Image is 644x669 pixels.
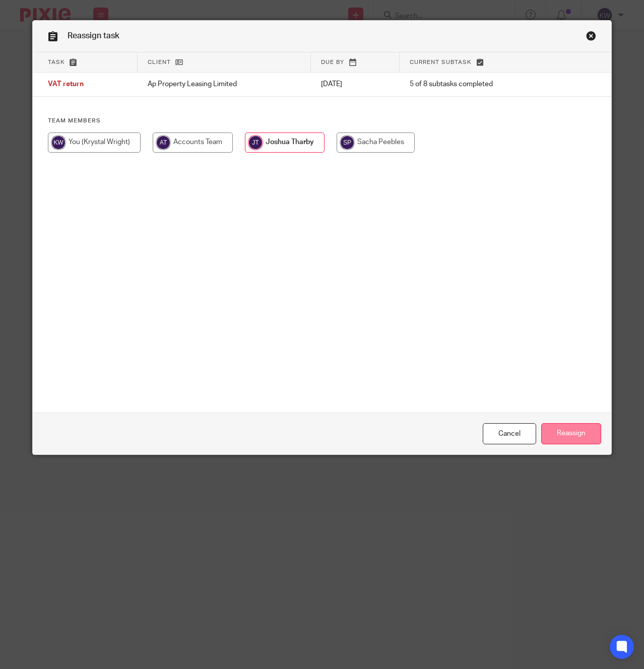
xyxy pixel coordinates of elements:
span: Reassign task [68,32,119,40]
a: Close this dialog window [483,423,536,445]
span: VAT return [48,81,84,88]
span: Current subtask [410,59,472,65]
p: Ap Property Leasing Limited [148,79,301,89]
input: Reassign [541,423,601,445]
h4: Team members [48,117,596,125]
span: Client [148,59,171,65]
p: [DATE] [321,79,390,89]
span: Task [48,59,65,65]
span: Due by [321,59,344,65]
td: 5 of 8 subtasks completed [400,73,563,97]
a: Close this dialog window [586,31,596,44]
